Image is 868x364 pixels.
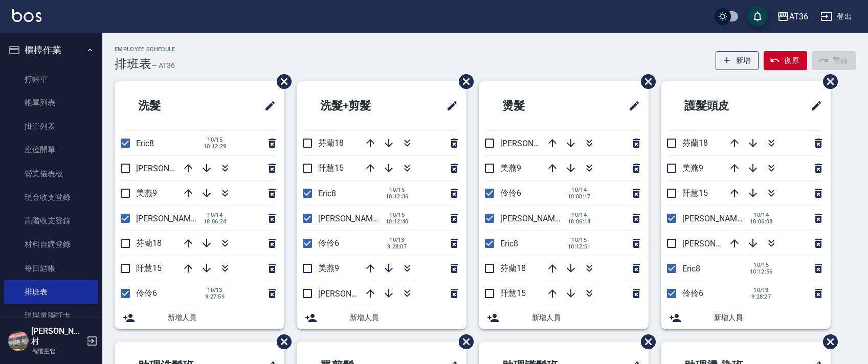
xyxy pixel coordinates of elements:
[750,293,772,300] span: 9:28:27
[386,243,408,250] span: 9:28:07
[750,212,773,218] span: 10/14
[318,163,344,173] span: 阡慧15
[451,327,475,357] span: 刪除班表
[115,306,284,329] div: 新增人員
[568,193,591,200] span: 10:00:17
[386,193,409,200] span: 10:12:36
[750,268,773,275] span: 10:12:56
[716,51,759,70] button: 新增
[269,66,293,97] span: 刪除班表
[386,212,409,218] span: 10/15
[440,94,458,118] span: 修改班表的標題
[815,327,839,357] span: 刪除班表
[204,143,227,150] span: 10:12:29
[789,10,808,23] div: AT36
[136,288,157,298] span: 伶伶6
[500,239,518,248] span: Eric8
[773,6,812,27] button: AT36
[479,306,649,329] div: 新增人員
[764,51,807,70] button: 復原
[568,243,591,250] span: 10:12:51
[168,312,276,323] span: 新增人員
[568,212,591,218] span: 10/14
[622,94,640,118] span: 修改班表的標題
[318,263,339,273] span: 美燕9
[4,257,98,280] a: 每日結帳
[204,287,226,293] span: 10/13
[305,87,413,124] h2: 洗髮+剪髮
[682,288,703,298] span: 伶伶6
[136,139,154,148] span: Eric8
[816,7,856,26] button: 登出
[669,87,774,124] h2: 護髮頭皮
[633,327,657,357] span: 刪除班表
[500,163,521,173] span: 美燕9
[4,280,98,304] a: 排班表
[568,187,591,193] span: 10/14
[318,214,389,223] span: [PERSON_NAME]11
[500,214,571,223] span: [PERSON_NAME]11
[8,331,29,351] img: Person
[318,189,336,198] span: Eric8
[682,214,753,223] span: [PERSON_NAME]11
[4,138,98,162] a: 座位開單
[151,60,175,71] h6: — AT36
[4,67,98,91] a: 打帳單
[115,46,175,53] h2: Employee Schedule
[682,138,708,148] span: 芬蘭18
[31,326,83,347] h5: [PERSON_NAME]村
[500,139,571,148] span: [PERSON_NAME]16
[568,218,591,225] span: 18:06:14
[815,66,839,97] span: 刪除班表
[4,162,98,186] a: 營業儀表板
[204,293,226,300] span: 9:27:59
[297,306,466,329] div: 新增人員
[318,138,344,148] span: 芬蘭18
[750,287,772,293] span: 10/13
[500,263,526,273] span: 芬蘭18
[750,262,773,268] span: 10/15
[386,237,408,243] span: 10/13
[633,66,657,97] span: 刪除班表
[136,188,157,198] span: 美燕9
[661,306,831,329] div: 新增人員
[258,94,276,118] span: 修改班表的標題
[750,218,773,225] span: 18:06:08
[4,304,98,327] a: 現場電腦打卡
[804,94,822,118] span: 修改班表的標題
[136,238,162,248] span: 芬蘭18
[4,115,98,138] a: 掛單列表
[204,136,227,143] span: 10/15
[682,163,703,173] span: 美燕9
[4,37,98,63] button: 櫃檯作業
[136,214,207,223] span: [PERSON_NAME]11
[136,263,162,273] span: 阡慧15
[487,87,581,124] h2: 燙髮
[451,66,475,97] span: 刪除班表
[350,312,458,323] span: 新增人員
[204,212,227,218] span: 10/14
[500,288,526,298] span: 阡慧15
[568,237,591,243] span: 10/15
[714,312,822,323] span: 新增人員
[136,164,207,173] span: [PERSON_NAME]16
[4,91,98,115] a: 帳單列表
[682,239,753,248] span: [PERSON_NAME]16
[682,188,708,198] span: 阡慧15
[747,6,768,27] button: save
[123,87,217,124] h2: 洗髮
[318,289,389,299] span: [PERSON_NAME]16
[386,218,409,225] span: 10:12:40
[4,186,98,209] a: 現金收支登錄
[269,327,293,357] span: 刪除班表
[115,57,151,71] h3: 排班表
[682,264,700,274] span: Eric8
[532,312,640,323] span: 新增人員
[4,233,98,256] a: 材料自購登錄
[204,218,227,225] span: 18:06:24
[500,188,521,198] span: 伶伶6
[318,238,339,248] span: 伶伶6
[4,209,98,233] a: 高階收支登錄
[12,9,41,22] img: Logo
[31,347,83,356] p: 高階主管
